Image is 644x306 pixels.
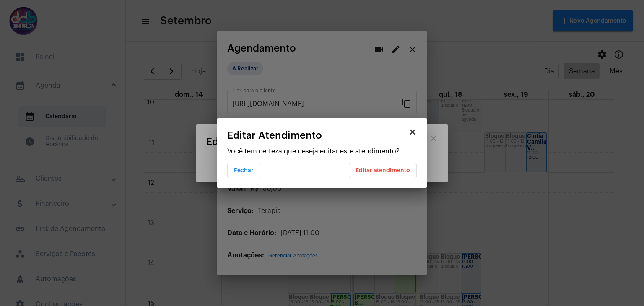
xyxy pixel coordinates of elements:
[356,168,410,174] span: Editar atendimento
[227,148,417,155] p: Você tem certeza que deseja editar este atendimento?
[234,168,254,174] span: Fechar
[408,127,418,137] mat-icon: close
[227,130,322,141] span: Editar Atendimento
[227,163,260,178] button: Fechar
[349,163,417,178] button: Editar atendimento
